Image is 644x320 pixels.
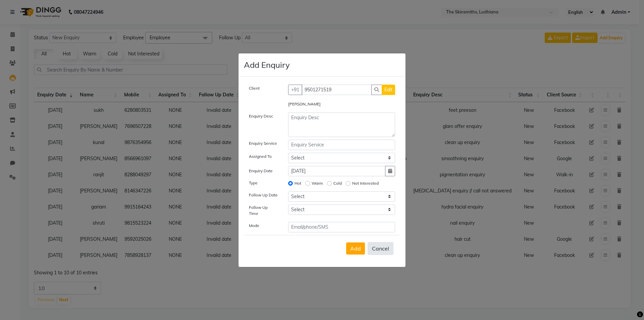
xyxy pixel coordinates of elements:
[288,85,302,95] button: +91
[249,140,277,146] label: Enquiry Service
[249,153,272,159] label: Assigned To
[249,223,259,229] label: Mode
[302,85,372,95] input: Search by Name/Mobile/Email/Code
[346,242,365,255] button: Add
[384,87,392,93] span: Edit
[244,59,290,71] h4: Add Enquiry
[352,180,379,186] label: Not Interested
[249,113,273,119] label: Enquiry Desc
[288,222,395,232] input: Email/phone/SMS
[249,204,278,217] label: Follow Up Time
[382,85,395,95] button: Edit
[288,140,395,150] input: Enquiry Service
[333,180,342,186] label: Cold
[249,85,260,91] label: Client
[249,180,258,186] label: Type
[288,101,321,107] label: [PERSON_NAME]
[249,168,273,174] label: Enquiry Date
[294,180,301,186] label: Hot
[312,180,323,186] label: Warm
[368,242,393,255] button: Cancel
[350,245,361,252] span: Add
[249,192,278,198] label: Follow Up Date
